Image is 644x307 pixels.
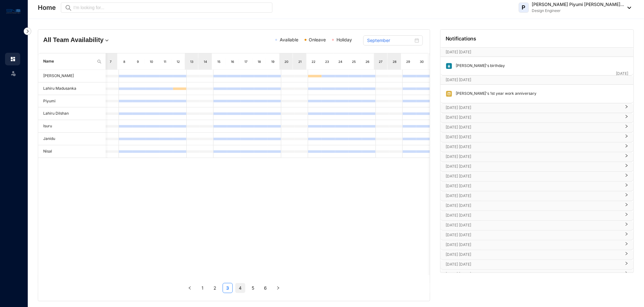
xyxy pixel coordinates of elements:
img: anniversary.d4fa1ee0abd6497b2d89d817e415bd57.svg [446,90,453,97]
img: dropdown.780994ddfa97fca24b89f58b1de131fa.svg [104,37,110,44]
div: 22 [311,58,316,65]
p: Design Engineer [532,8,624,14]
span: right [625,147,629,148]
span: right [625,166,629,167]
p: [DATE] [616,70,629,77]
p: [DATE] [DATE] [446,222,621,228]
td: Piyumi [38,95,106,108]
a: 3 [223,283,232,293]
div: [DATE] [DATE] [441,191,634,201]
div: 28 [392,58,397,65]
span: right [625,186,629,187]
li: Home [5,53,20,65]
div: [DATE] [DATE] [441,182,634,191]
img: home.c6720e0a13eba0172344.svg [10,56,16,62]
p: [DATE] [DATE] [446,193,621,199]
div: 19 [270,58,276,65]
p: [DATE] [DATE] [446,261,621,268]
p: [DATE] [DATE] [446,144,621,150]
td: Lahiru Madusanka [38,82,106,95]
input: I’m looking for... [73,4,269,11]
div: [DATE] [DATE] [441,152,634,162]
div: 27 [378,58,383,65]
span: P [522,5,526,10]
img: birthday.63217d55a54455b51415ef6ca9a78895.svg [446,63,453,69]
div: 9 [135,58,141,65]
div: [DATE] [DATE] [441,240,634,250]
li: 3 [223,283,233,293]
div: [DATE] [DATE] [441,231,634,240]
div: 15 [216,58,222,65]
div: [DATE] [DATE] [441,133,634,142]
li: 1 [197,283,208,293]
a: 2 [210,283,220,293]
a: 5 [248,283,258,293]
img: dropdown-black.8e83cc76930a90b1a4fdb6d089b7bf3a.svg [624,7,631,9]
div: [DATE] [DATE] [441,260,634,269]
a: 6 [261,283,270,293]
p: [DATE] [DATE] [446,173,621,179]
p: [DATE] [DATE] [446,49,616,55]
div: 23 [325,58,330,65]
span: right [625,117,629,118]
p: [DATE] [DATE] [446,105,621,111]
div: 29 [406,58,411,65]
div: 25 [351,58,357,65]
span: right [625,225,629,226]
div: [DATE] [DATE] [441,201,634,211]
p: [DATE] [DATE] [446,271,621,277]
div: [DATE] [DATE] [441,162,634,172]
div: 14 [203,58,208,65]
p: [DATE] [DATE] [446,134,621,140]
img: search.8ce656024d3affaeffe32e5b30621cb7.svg [97,59,102,64]
div: [DATE] [DATE] [441,250,634,260]
div: [DATE] [DATE] [441,103,634,113]
div: [DATE] [DATE][DATE] [441,48,634,57]
span: right [625,176,629,177]
span: Name [43,58,94,64]
div: 30 [419,58,424,65]
h4: All Team Availability [43,35,170,44]
div: 18 [257,58,262,65]
li: 2 [210,283,220,293]
p: [DATE] [DATE] [446,124,621,130]
td: [PERSON_NAME] [38,70,106,82]
a: 4 [236,283,245,293]
span: Holiday [337,37,352,42]
p: [DATE] [DATE] [446,114,621,121]
li: Next Page [273,283,283,293]
p: Home [38,3,56,12]
span: right [625,156,629,158]
div: 8 [122,58,127,65]
img: leave-unselected.2934df6273408c3f84d9.svg [10,70,16,76]
img: logo [6,8,20,15]
td: Nisal [38,145,106,158]
p: [DATE] [DATE] [446,163,621,170]
p: [PERSON_NAME]'s birthday [453,63,505,69]
span: right [625,205,629,207]
span: right [625,107,629,109]
div: 21 [297,58,303,65]
div: [DATE] [DATE] [441,172,634,181]
span: right [625,254,629,256]
span: right [276,286,280,290]
span: right [625,127,629,128]
a: 1 [198,283,207,293]
p: Notifications [446,35,477,42]
span: right [625,215,629,216]
span: Onleave [309,37,326,42]
button: right [273,283,283,293]
div: 24 [338,58,343,65]
p: [DATE] [DATE] [446,232,621,238]
span: left [188,286,192,290]
div: [DATE] [DATE] [441,113,634,123]
div: [DATE] [DATE] [441,211,634,220]
td: Lahiru Dilshan [38,107,106,120]
div: [DATE] [DATE][DATE] [441,75,634,84]
span: Available [280,37,298,42]
div: 7 [108,58,114,65]
p: [DATE] [DATE] [446,251,621,258]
